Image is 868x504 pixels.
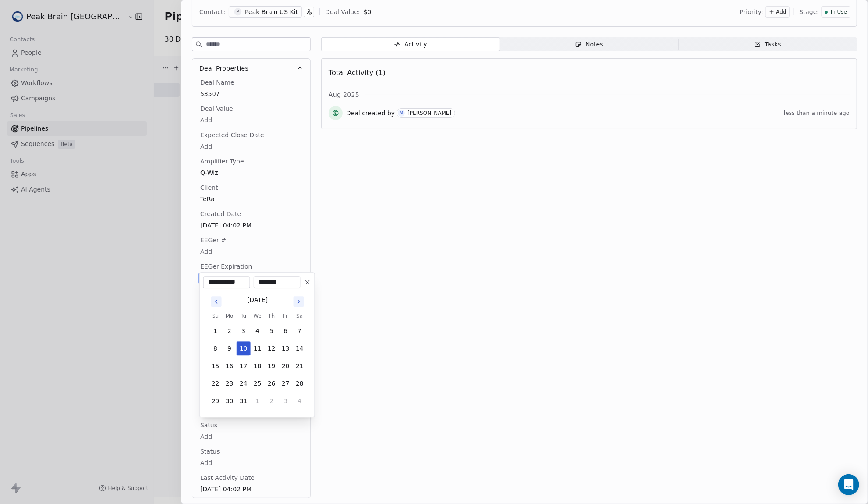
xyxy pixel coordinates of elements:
[265,324,279,338] button: 5
[265,394,279,408] button: 2
[237,312,251,320] th: Tuesday
[209,359,223,373] button: 15
[251,359,265,373] button: 18
[251,394,265,408] button: 1
[209,341,223,355] button: 8
[279,312,293,320] th: Friday
[293,324,307,338] button: 7
[293,295,305,308] button: Go to next month
[210,295,223,308] button: Go to previous month
[237,376,251,390] button: 24
[209,312,223,320] th: Sunday
[237,324,251,338] button: 3
[265,341,279,355] button: 12
[279,324,293,338] button: 6
[223,394,237,408] button: 30
[223,359,237,373] button: 16
[279,394,293,408] button: 3
[265,359,279,373] button: 19
[209,376,223,390] button: 22
[223,341,237,355] button: 9
[279,376,293,390] button: 27
[265,312,279,320] th: Thursday
[251,341,265,355] button: 11
[209,394,223,408] button: 29
[237,394,251,408] button: 31
[293,312,307,320] th: Saturday
[251,312,265,320] th: Wednesday
[247,295,268,305] div: [DATE]
[251,324,265,338] button: 4
[293,376,307,390] button: 28
[237,341,251,355] button: 10
[223,376,237,390] button: 23
[293,341,307,355] button: 14
[293,394,307,408] button: 4
[209,324,223,338] button: 1
[279,359,293,373] button: 20
[237,359,251,373] button: 17
[223,312,237,320] th: Monday
[265,376,279,390] button: 26
[279,341,293,355] button: 13
[293,359,307,373] button: 21
[223,324,237,338] button: 2
[251,376,265,390] button: 25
